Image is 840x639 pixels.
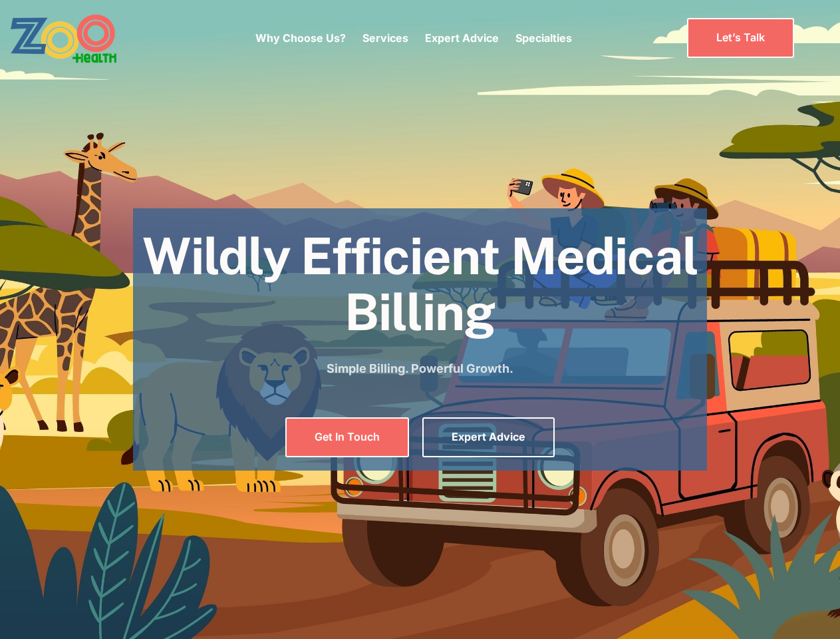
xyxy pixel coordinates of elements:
[362,10,408,66] div: Services
[422,417,555,457] a: Expert Advice
[362,30,408,46] p: Services
[327,361,513,375] strong: Simple Billing. Powerful Growth.
[425,31,499,45] a: Expert Advice
[515,31,572,45] a: Specialties
[687,18,794,57] a: Let’s Talk
[255,31,346,45] a: Why Choose Us?
[133,228,707,339] h1: Wildly Efficient Medical Billing
[515,10,572,66] div: Specialties
[285,417,409,457] a: Get In Touch
[10,13,153,63] a: home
